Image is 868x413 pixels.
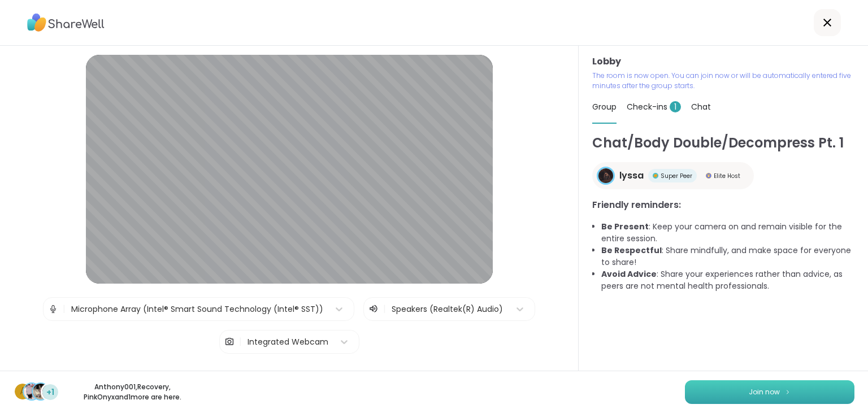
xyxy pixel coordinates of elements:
[601,221,854,245] li: : Keep your camera on and remain visible for the entire session.
[592,55,854,68] h3: Lobby
[383,302,386,316] span: |
[784,389,791,395] img: ShareWell Logomark
[48,298,58,320] img: Microphone
[27,10,105,36] img: ShareWell Logo
[749,387,780,397] span: Join now
[69,382,196,402] p: Anthony001 , Recovery , PinkOnyx and 1 more are here.
[592,198,854,212] h3: Friendly reminders:
[239,331,242,353] span: |
[231,369,348,380] span: Test speaker and microphone
[714,172,740,180] span: Elite Host
[706,173,711,179] img: Elite Host
[71,303,323,315] div: Microphone Array (Intel® Smart Sound Technology (Intel® SST))
[46,386,54,398] span: +1
[670,101,681,112] span: 1
[601,221,649,232] b: Be Present
[685,380,854,404] button: Join now
[63,298,66,320] span: |
[653,173,658,179] img: Super Peer
[248,336,328,348] div: Integrated Webcam
[592,71,854,91] p: The room is now open. You can join now or will be automatically entered five minutes after the gr...
[598,168,613,183] img: lyssa
[224,331,235,353] img: Camera
[601,245,662,256] b: Be Respectful
[619,169,644,182] span: lyssa
[627,101,681,112] span: Check-ins
[601,268,657,280] b: Avoid Advice
[601,245,854,268] li: : Share mindfully, and make space for everyone to share!
[226,363,353,386] button: Test speaker and microphone
[691,101,711,112] span: Chat
[20,384,26,399] span: A
[661,172,692,180] span: Super Peer
[592,133,854,153] h1: Chat/Body Double/Decompress Pt. 1
[592,101,617,112] span: Group
[33,384,49,399] img: PinkOnyx
[592,162,754,189] a: lyssalyssaSuper PeerSuper PeerElite HostElite Host
[24,384,40,399] img: Recovery
[601,268,854,292] li: : Share your experiences rather than advice, as peers are not mental health professionals.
